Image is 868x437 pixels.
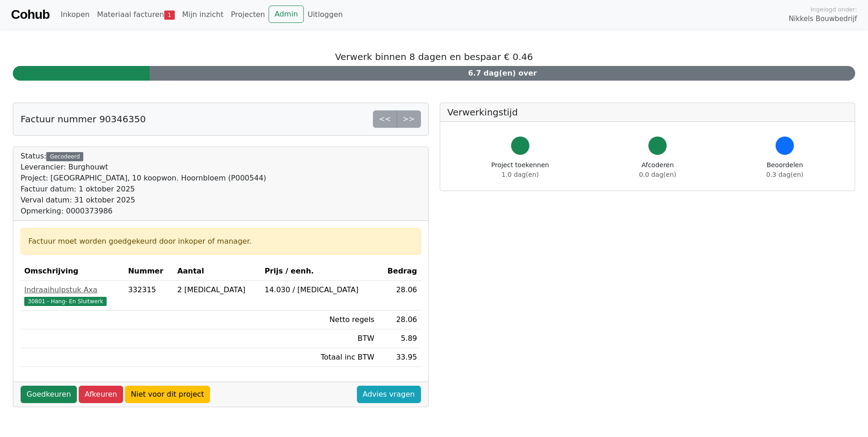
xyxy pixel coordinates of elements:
[46,152,83,161] div: Gecodeerd
[447,107,848,118] h5: Verwerkingstijd
[28,236,413,247] div: Factuur moet worden goedgekeurd door inkoper of manager.
[124,281,173,311] td: 332315
[125,386,210,403] a: Niet voor dit project
[79,386,123,403] a: Afkeuren
[501,171,539,178] span: 1.0 dag(en)
[21,386,77,403] a: Goedkeuren
[261,348,378,367] td: Totaal inc BTW
[93,5,178,24] a: Materiaal facturen1
[24,297,107,306] span: 30801 - Hang- En Sluitwerk
[378,348,421,367] td: 33.95
[491,160,549,180] div: Project toekennen
[269,5,304,23] a: Admin
[378,281,421,311] td: 28.06
[24,284,121,295] div: Indraaihulpstuk Axa
[24,284,121,306] a: Indraaihulpstuk Axa30801 - Hang- En Sluitwerk
[13,51,855,62] h5: Verwerk binnen 8 dagen en bespaar € 0.46
[21,206,266,217] div: Opmerking: 0000373986
[124,262,173,281] th: Nummer
[11,4,49,26] a: Cohub
[21,195,266,206] div: Verval datum: 31 oktober 2025
[357,386,421,403] a: Advies vragen
[227,5,269,24] a: Projecten
[164,11,175,20] span: 1
[766,171,803,178] span: 0.3 dag(en)
[261,329,378,348] td: BTW
[21,262,124,281] th: Omschrijving
[21,173,266,184] div: Project: [GEOGRAPHIC_DATA], 10 koopwon. Hoornbloem (P000544)
[21,151,266,217] div: Status:
[21,114,146,125] h5: Factuur nummer 90346350
[57,5,93,24] a: Inkopen
[261,311,378,329] td: Netto regels
[766,160,803,180] div: Beoordelen
[789,14,857,24] span: Nikkels Bouwbedrijf
[378,262,421,281] th: Bedrag
[261,262,378,281] th: Prijs / eenh.
[178,5,227,24] a: Mijn inzicht
[304,5,346,24] a: Uitloggen
[21,184,266,195] div: Factuur datum: 1 oktober 2025
[639,160,676,180] div: Afcoderen
[150,66,855,81] div: 6.7 dag(en) over
[378,329,421,348] td: 5.89
[177,284,257,295] div: 2 [MEDICAL_DATA]
[264,284,374,295] div: 14.030 / [MEDICAL_DATA]
[810,5,857,14] span: Ingelogd onder:
[639,171,676,178] span: 0.0 dag(en)
[173,262,261,281] th: Aantal
[21,162,266,173] div: Leverancier: Burghouwt
[378,311,421,329] td: 28.06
